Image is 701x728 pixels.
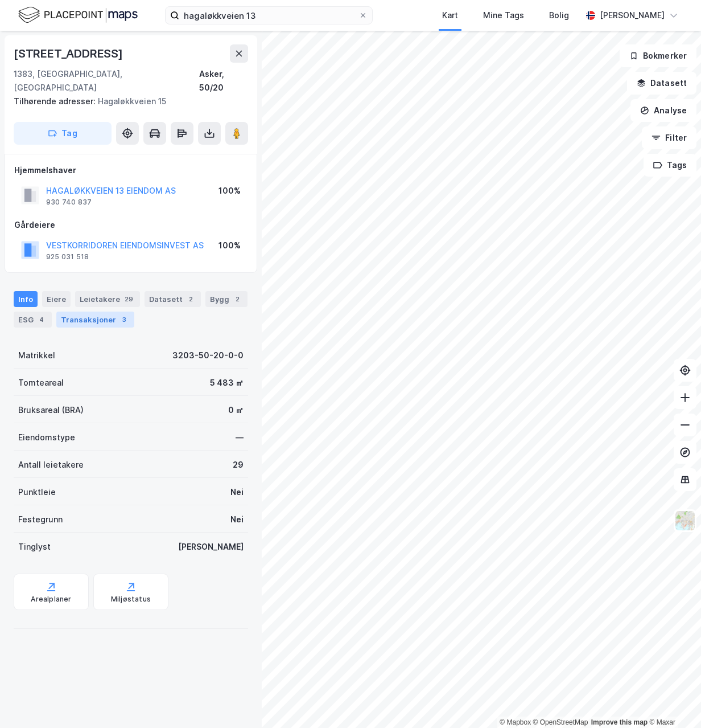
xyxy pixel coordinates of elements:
[14,122,112,145] button: Tag
[42,291,71,307] div: Eiere
[179,7,358,24] input: Søk på adresse, matrikkel, gårdeiere, leietakere eller personer
[14,218,248,232] div: Gårdeiere
[14,95,239,108] div: Hagaløkkveien 15
[218,239,241,252] div: 100%
[18,5,138,25] img: logo.f888ab2527a4732fd821a326f86c7f29.svg
[31,595,71,604] div: Arealplaner
[199,67,248,95] div: Asker, 50/20
[46,198,92,207] div: 930 740 837
[591,718,648,726] a: Improve this map
[630,99,696,122] button: Analyse
[118,314,130,325] div: 3
[14,44,125,63] div: [STREET_ADDRESS]
[232,293,243,305] div: 2
[210,376,244,390] div: 5 483 ㎡
[46,252,89,261] div: 925 031 518
[18,513,63,526] div: Festegrunn
[18,403,84,417] div: Bruksareal (BRA)
[627,72,696,95] button: Datasett
[14,291,38,307] div: Info
[600,9,665,22] div: [PERSON_NAME]
[14,67,199,95] div: 1383, [GEOGRAPHIC_DATA], [GEOGRAPHIC_DATA]
[218,184,241,198] div: 100%
[75,291,140,307] div: Leietakere
[18,431,75,444] div: Eiendomstype
[230,513,244,526] div: Nei
[230,485,244,499] div: Nei
[483,9,524,22] div: Mine Tags
[185,293,196,305] div: 2
[18,540,51,554] div: Tinglyst
[205,291,248,307] div: Bygg
[18,349,55,362] div: Matrikkel
[674,510,696,531] img: Z
[644,154,696,177] button: Tags
[145,291,201,307] div: Datasett
[178,540,244,554] div: [PERSON_NAME]
[172,349,244,362] div: 3203-50-20-0-0
[228,403,244,417] div: 0 ㎡
[18,458,84,472] div: Antall leietakere
[111,595,151,604] div: Miljøstatus
[549,9,569,22] div: Bolig
[18,485,56,499] div: Punktleie
[236,431,244,444] div: —
[122,293,135,305] div: 29
[644,673,701,728] iframe: Chat Widget
[620,44,696,67] button: Bokmerker
[533,718,588,726] a: OpenStreetMap
[442,9,458,22] div: Kart
[36,314,47,325] div: 4
[642,126,696,149] button: Filter
[14,163,248,177] div: Hjemmelshaver
[56,312,134,328] div: Transaksjoner
[14,312,52,328] div: ESG
[500,718,531,726] a: Mapbox
[233,458,244,472] div: 29
[18,376,64,390] div: Tomteareal
[14,96,98,106] span: Tilhørende adresser:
